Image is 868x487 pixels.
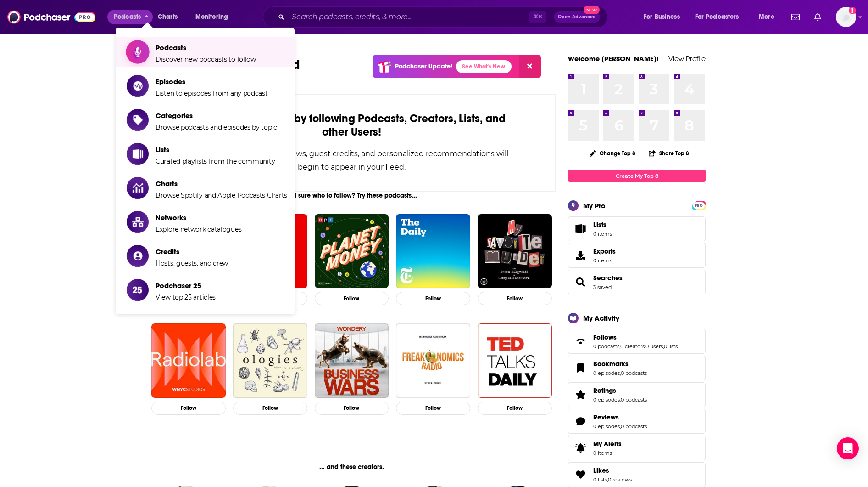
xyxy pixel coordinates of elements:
[194,112,509,139] div: by following Podcasts, Creators, Lists, and other Users!
[568,356,706,380] span: Bookmarks
[637,10,691,24] button: open menu
[645,343,645,350] span: ,
[689,10,752,24] button: open menu
[571,415,590,428] a: Reviews
[568,54,659,63] a: Welcome [PERSON_NAME]!
[7,8,95,26] img: Podchaser - Follow, Share and Rate Podcasts
[568,436,706,460] a: My Alerts
[148,192,556,199] div: Not sure who to follow? Try these podcasts...
[315,214,389,289] img: Planet Money
[554,11,600,23] button: Open AdvancedNew
[315,292,389,305] button: Follow
[645,343,663,350] a: 0 users
[584,147,641,159] button: Change Top 8
[152,10,183,24] a: Charts
[593,221,606,229] span: Lists
[571,442,590,454] span: My Alerts
[621,396,647,403] a: 0 podcasts
[156,43,256,52] span: Podcasts
[593,257,616,264] span: 0 items
[395,62,452,70] p: Podchaser Update!
[148,463,556,471] div: ... and these creators.
[836,7,856,27] img: User Profile
[233,402,307,415] button: Follow
[836,7,856,27] span: Logged in as BBRMusicGroup
[571,276,590,289] a: Searches
[568,329,706,354] span: Follows
[593,386,647,395] a: Ratings
[849,7,856,14] svg: Add a profile image
[195,11,228,23] span: Monitoring
[396,323,470,398] img: Freakonomics Radio
[156,111,277,120] span: Categories
[315,323,389,398] img: Business Wars
[593,247,616,255] span: Exports
[151,402,226,415] button: Follow
[664,343,678,350] a: 0 lists
[693,202,704,209] span: PRO
[593,396,620,403] a: 0 episodes
[648,144,690,162] button: Share Top 8
[558,15,596,19] span: Open Advanced
[593,284,612,290] a: 3 saved
[568,382,706,407] span: Ratings
[788,9,803,25] a: Show notifications dropdown
[396,214,470,289] img: The Daily
[233,323,307,398] img: Ologies with Alie Ward
[593,413,647,421] a: Reviews
[811,9,825,25] a: Show notifications dropdown
[156,259,228,267] span: Hosts, guests, and crew
[568,243,706,268] a: Exports
[583,314,619,323] div: My Activity
[156,213,241,222] span: Networks
[836,7,856,27] button: Show profile menu
[607,476,608,483] span: ,
[571,222,590,235] span: Lists
[593,360,647,368] a: Bookmarks
[107,10,153,24] button: close menu
[151,323,226,398] img: Radiolab
[593,413,619,421] span: Reviews
[288,10,529,24] input: Search podcasts, credits, & more...
[759,11,774,23] span: More
[668,54,706,63] a: View Profile
[396,292,470,305] button: Follow
[156,281,216,290] span: Podchaser 25
[644,11,680,23] span: For Business
[593,450,622,456] span: 0 items
[156,247,228,256] span: Credits
[156,179,287,188] span: Charts
[456,60,512,73] a: See What's New
[568,270,706,294] span: Searches
[478,214,552,289] img: My Favorite Murder with Karen Kilgariff and Georgia Hardstark
[593,333,678,341] a: Follows
[593,370,620,376] a: 0 episodes
[114,11,141,23] span: Podcasts
[156,145,275,154] span: Lists
[571,362,590,374] a: Bookmarks
[571,468,590,481] a: Likes
[194,147,509,174] div: New releases, episode reviews, guest credits, and personalized recommendations will begin to appe...
[158,11,178,23] span: Charts
[593,466,632,475] a: Likes
[593,423,620,430] a: 0 episodes
[189,10,240,24] button: open menu
[315,402,389,415] button: Follow
[571,335,590,348] a: Follows
[621,423,647,430] a: 0 podcasts
[156,191,287,199] span: Browse Spotify and Apple Podcasts Charts
[571,388,590,401] a: Ratings
[837,437,859,459] div: Open Intercom Messenger
[568,409,706,434] span: Reviews
[619,343,620,350] span: ,
[593,343,619,350] a: 0 podcasts
[621,370,647,376] a: 0 podcasts
[478,323,552,398] a: TED Talks Daily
